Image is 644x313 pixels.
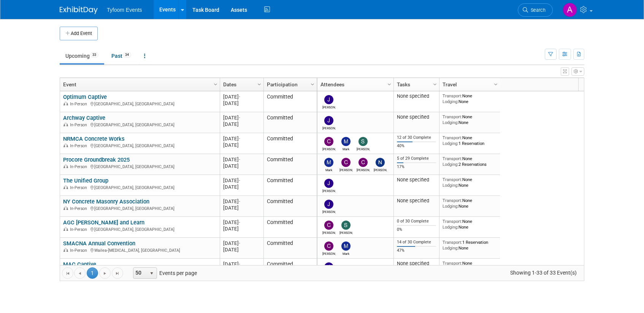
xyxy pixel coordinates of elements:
span: Transport: [443,240,462,245]
span: Lodging: [443,120,458,125]
div: [DATE] [223,142,260,148]
a: Column Settings [309,78,317,89]
div: 47% [397,248,436,253]
span: - [239,240,240,246]
a: Dates [223,78,259,91]
span: In-Person [70,122,89,127]
div: 1 Reservation None [443,240,497,251]
img: Corbin Nelson [324,137,333,146]
div: 12 of 30 Complete [397,135,436,140]
a: Participation [267,78,312,91]
span: Lodging: [443,224,458,230]
td: Committed [263,259,317,280]
img: Jason Cuskelly [324,200,333,209]
img: Mark Nelson [341,137,351,146]
a: Optimum Captive [63,94,107,100]
a: Tasks [397,78,434,91]
span: 50 [133,268,146,278]
a: Upcoming33 [60,49,104,63]
span: Column Settings [309,81,316,87]
div: Corbin Nelson [339,167,353,172]
span: Go to the first page [65,270,71,276]
a: Travel [443,78,495,91]
span: Column Settings [386,81,392,87]
span: Transport: [443,261,462,266]
div: [DATE] [223,219,260,226]
img: Mark Nelson [324,158,333,167]
span: In-Person [70,206,89,211]
a: Column Settings [385,78,394,89]
div: Steve Davis [357,146,370,151]
div: 17% [397,164,436,170]
a: Column Settings [431,78,439,89]
img: In-Person Event [63,143,68,147]
div: Corbin Nelson [322,230,336,235]
span: - [239,261,240,267]
a: MAC Captive [63,261,96,268]
div: Wailea-[MEDICAL_DATA], [GEOGRAPHIC_DATA] [63,247,216,253]
div: 14 of 30 Complete [397,240,436,245]
div: Mark Nelson [339,251,353,256]
a: Go to the first page [62,267,73,279]
img: Jason Cuskelly [324,95,333,104]
td: Committed [263,112,317,133]
span: Go to the next page [102,270,108,276]
div: [DATE] [223,246,260,253]
td: Committed [263,133,317,154]
img: Mark Nelson [341,242,351,251]
div: [DATE] [223,135,260,142]
img: Jason Cuskelly [324,116,333,125]
div: [DATE] [223,226,260,232]
a: SMACNA Annual Convention [63,240,135,247]
span: Transport: [443,198,462,203]
div: [GEOGRAPHIC_DATA], [GEOGRAPHIC_DATA] [63,100,216,107]
div: Jason Cuskelly [322,209,336,214]
img: Corbin Nelson [341,158,351,167]
a: Column Settings [255,78,264,89]
img: Jason Cuskelly [324,262,333,272]
div: [GEOGRAPHIC_DATA], [GEOGRAPHIC_DATA] [63,142,216,149]
span: - [239,94,240,100]
div: Jason Cuskelly [322,104,336,109]
div: None None [443,114,497,125]
span: - [239,157,240,162]
a: The Unified Group [63,177,108,184]
div: [DATE] [223,163,260,169]
span: - [239,219,240,225]
span: Lodging: [443,99,458,104]
span: select [149,270,155,276]
span: Search [528,7,546,13]
img: In-Person Event [63,248,68,252]
div: 0 of 30 Complete [397,219,436,224]
div: Steve Davis [339,230,353,235]
span: Tyfoom Events [107,7,142,13]
div: [DATE] [223,177,260,184]
span: 1 [87,267,98,279]
img: Steve Davis [341,221,351,230]
a: Go to the last page [112,267,123,279]
span: Column Settings [432,81,438,87]
img: Steve Davis [358,137,368,146]
img: ExhibitDay [60,6,98,14]
span: Transport: [443,114,462,119]
span: Lodging: [443,183,458,188]
div: 5 of 29 Complete [397,156,436,161]
a: Go to the next page [99,267,111,279]
span: 34 [123,52,131,58]
span: Transport: [443,135,462,140]
span: - [239,178,240,183]
div: None specified [397,198,436,204]
img: Chris Walker [324,242,333,251]
a: Attendees [320,78,389,91]
td: Committed [263,154,317,175]
div: Corbin Nelson [322,146,336,151]
div: Nathan Nelson [374,167,387,172]
span: Column Settings [213,81,219,87]
span: In-Person [70,143,89,148]
span: Transport: [443,156,462,161]
td: Committed [263,175,317,196]
div: None specified [397,177,436,183]
img: Chris Walker [358,158,368,167]
div: None None [443,198,497,209]
div: [GEOGRAPHIC_DATA], [GEOGRAPHIC_DATA] [63,184,216,191]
